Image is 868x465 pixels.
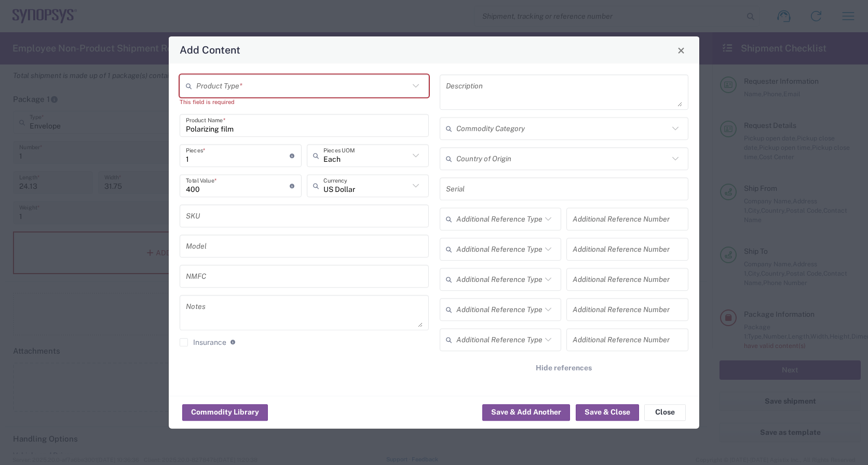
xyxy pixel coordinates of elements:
button: Commodity Library [182,404,268,421]
button: Close [644,404,686,421]
div: This field is required [180,97,429,107]
span: Hide references [536,363,592,373]
button: Save & Add Another [482,404,570,421]
h4: Add Content [180,43,240,58]
label: Insurance [180,338,226,346]
button: Close [674,43,688,57]
button: Save & Close [576,404,639,421]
